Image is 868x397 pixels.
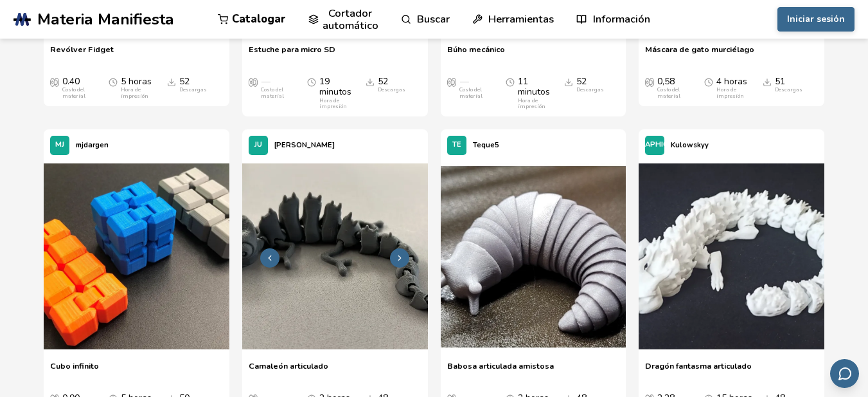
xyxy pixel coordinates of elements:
[179,86,207,93] font: Descargas
[50,44,114,55] font: Revólver Fidget
[121,75,152,88] font: 5 horas
[109,77,118,87] span: Tiempo promedio de impresión
[62,86,85,100] font: Costo del material
[763,77,772,87] span: Descargas
[378,75,388,88] font: 52
[645,44,754,55] font: Máscara de gato murciélago
[249,44,335,64] a: Estuche para micro SD
[645,44,754,64] a: Máscara de gato murciélago
[50,360,99,371] font: Cubo infinito
[447,360,554,371] font: Babosa articulada amistosa
[274,140,335,150] font: [PERSON_NAME]
[593,12,650,26] font: Información
[62,75,80,88] font: 0.40
[564,77,573,87] span: Descargas
[787,13,845,25] font: Iniciar sesión
[576,86,604,93] font: Descargas
[671,140,709,150] font: Kulowskyy
[716,75,747,88] font: 4 horas
[167,77,176,87] span: Descargas
[473,140,499,150] font: Teque5
[261,75,270,88] font: —
[307,77,316,87] span: Tiempo promedio de impresión
[50,77,59,87] span: Costo promedio
[179,75,190,88] font: 52
[657,75,675,88] font: 0,58
[645,361,752,380] a: Dragón fantasma articulado
[366,77,375,87] span: Descargas
[249,77,258,87] span: Costo promedio
[447,77,456,87] span: Costo promedio
[121,86,148,100] font: Hora de impresión
[704,77,713,87] span: Tiempo promedio de impresión
[518,97,545,111] font: Hora de impresión
[645,77,654,87] span: Costo promedio
[506,77,515,87] span: Tiempo promedio de impresión
[378,86,405,93] font: Descargas
[323,6,378,33] font: Cortador automático
[254,140,262,149] font: JU
[459,86,483,100] font: Costo del material
[249,361,328,380] a: Camaleón articulado
[488,12,554,26] font: Herramientas
[50,361,99,380] a: Cubo infinito
[616,140,694,149] font: [GEOGRAPHIC_DATA]
[716,86,743,100] font: Hora de impresión
[417,12,450,26] font: Buscar
[319,97,346,111] font: Hora de impresión
[830,359,859,388] button: Enviar comentarios por correo electrónico
[775,75,785,88] font: 51
[249,360,328,371] font: Camaleón articulado
[657,86,680,100] font: Costo del material
[518,75,550,98] font: 11 minutos
[447,44,505,64] a: Búho mecánico
[459,75,468,88] font: —
[775,86,802,93] font: Descargas
[319,75,351,98] font: 19 minutos
[261,86,284,100] font: Costo del material
[249,44,335,55] font: Estuche para micro SD
[50,44,114,64] a: Revólver Fidget
[576,75,587,88] font: 52
[777,7,855,32] button: Iniciar sesión
[447,361,554,380] a: Babosa articulada amistosa
[645,360,752,371] font: Dragón fantasma articulado
[55,140,64,149] font: MJ
[76,140,109,150] font: mjdargen
[37,8,174,30] font: Materia Manifiesta
[447,44,505,55] font: Búho mecánico
[232,12,286,26] font: Catalogar
[452,140,461,149] font: TE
